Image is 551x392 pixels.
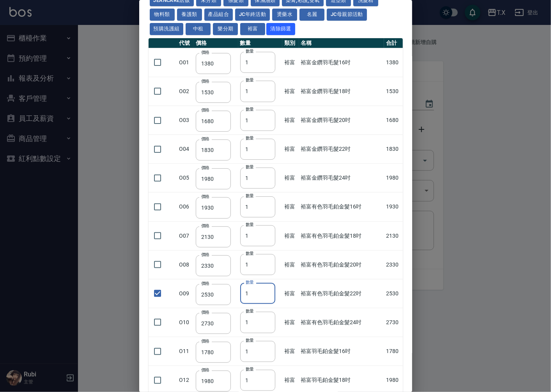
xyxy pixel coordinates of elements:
[384,48,402,77] td: 1380
[282,106,299,135] td: 裕富
[282,308,299,337] td: 裕富
[246,308,254,314] label: 數量
[299,135,384,164] td: 裕富金鑽羽毛髮22吋
[282,279,299,308] td: 裕富
[299,9,324,21] button: 名麗
[246,135,254,141] label: 數量
[177,250,194,279] td: O08
[384,308,402,337] td: 2730
[177,221,194,250] td: O07
[384,221,402,250] td: 2130
[246,366,254,372] label: 數量
[384,337,402,366] td: 1780
[299,337,384,366] td: 裕富羽毛鉑金髮16吋
[186,23,211,35] button: 中租
[282,38,299,48] th: 類別
[201,367,209,373] label: 價格
[282,221,299,250] td: 裕富
[299,77,384,106] td: 裕富金鑽羽毛髮18吋
[282,135,299,164] td: 裕富
[240,23,265,35] button: 裕富
[201,281,209,286] label: 價格
[246,77,254,83] label: 數量
[384,38,402,48] th: 合計
[201,107,209,113] label: 價格
[266,23,295,35] button: 清除篩選
[246,222,254,228] label: 數量
[327,9,367,21] button: JC母親節活動
[150,23,184,35] button: 預購洗護組
[282,192,299,221] td: 裕富
[246,106,254,112] label: 數量
[299,221,384,250] td: 裕富有色羽毛鉑金髮18吋
[384,135,402,164] td: 1830
[282,164,299,192] td: 裕富
[299,192,384,221] td: 裕富有色羽毛鉑金髮16吋
[177,106,194,135] td: O03
[282,77,299,106] td: 裕富
[246,193,254,199] label: 數量
[384,164,402,192] td: 1980
[299,308,384,337] td: 裕富有色羽毛鉑金髮24吋
[384,192,402,221] td: 1930
[246,251,254,256] label: 數量
[238,38,282,48] th: 數量
[282,337,299,366] td: 裕富
[299,38,384,48] th: 名稱
[299,48,384,77] td: 裕富金鑽羽毛髮16吋
[201,136,209,142] label: 價格
[384,279,402,308] td: 2530
[201,194,209,200] label: 價格
[204,9,233,21] button: 產品組合
[177,308,194,337] td: O10
[384,106,402,135] td: 1680
[177,48,194,77] td: O01
[150,9,175,21] button: 物料類
[177,164,194,192] td: O05
[299,250,384,279] td: 裕富有色羽毛鉑金髮20吋
[282,250,299,279] td: 裕富
[194,38,238,48] th: 價格
[177,135,194,164] td: O04
[201,165,209,171] label: 價格
[299,106,384,135] td: 裕富金鑽羽毛髮20吋
[177,337,194,366] td: O11
[201,252,209,258] label: 價格
[201,78,209,84] label: 價格
[177,77,194,106] td: O02
[177,279,194,308] td: O09
[235,9,270,21] button: JC年終活動
[177,38,194,48] th: 代號
[282,48,299,77] td: 裕富
[177,9,202,21] button: 養護類
[246,279,254,285] label: 數量
[246,164,254,170] label: 數量
[246,337,254,343] label: 數量
[299,279,384,308] td: 裕富有色羽毛鉑金髮22吋
[246,48,254,54] label: 數量
[201,49,209,55] label: 價格
[272,9,297,21] button: 燙藥水
[201,338,209,344] label: 價格
[177,192,194,221] td: O06
[384,77,402,106] td: 1530
[299,164,384,192] td: 裕富金鑽羽毛髮24吋
[384,250,402,279] td: 2330
[213,23,238,35] button: 樂分期
[201,223,209,229] label: 價格
[201,309,209,315] label: 價格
